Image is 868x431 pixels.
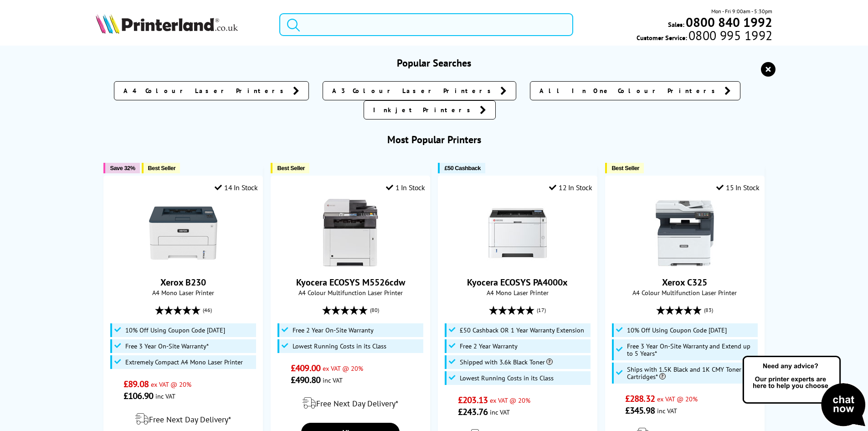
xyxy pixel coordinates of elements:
[625,405,655,416] span: £345.98
[142,163,180,173] button: Best Seller
[490,408,510,416] span: inc VAT
[332,86,496,95] span: A3 Colour Laser Printers
[444,165,480,171] span: £50 Cashback
[373,105,475,114] span: Inkjet Printers
[627,366,756,380] span: Ships with 1.5K Black and 1K CMY Toner Cartridges*
[291,362,320,374] span: £409.00
[460,343,518,350] span: Free 2 Year Warranty
[539,86,720,95] span: All In One Colour Printers
[386,183,425,192] div: 1 In Stock
[323,81,516,100] a: A3 Colour Laser Printers
[155,392,175,400] span: inc VAT
[467,276,568,288] a: Kyocera ECOSYS PA4000x
[123,378,149,390] span: £89.08
[123,86,288,95] span: A4 Colour Laser Printers
[110,165,135,171] span: Save 32%
[651,199,719,267] img: Xerox C325
[291,374,320,386] span: £490.80
[103,163,139,173] button: Save 32%
[316,199,385,267] img: Kyocera ECOSYS M5526cdw
[149,260,217,269] a: Xerox B230
[460,358,553,366] span: Shipped with 3.6k Black Toner
[279,13,573,36] input: Search product or brand
[684,18,772,26] a: 0800 840 1992
[277,165,305,171] span: Best Seller
[530,81,740,100] a: All In One Colour Printers
[668,20,684,29] span: Sales:
[458,394,488,406] span: £203.13
[364,100,496,119] a: Inkjet Printers
[625,393,655,405] span: £288.32
[687,31,772,40] span: 0800 995 1992
[148,165,176,171] span: Best Seller
[605,163,644,173] button: Best Seller
[662,276,707,288] a: Xerox C325
[293,343,386,350] span: Lowest Running Costs in its Class
[114,81,309,100] a: A4 Colour Laser Printers
[627,343,756,357] span: Free 3 Year On-Site Warranty and Extend up to 5 Years*
[271,163,309,173] button: Best Seller
[460,374,554,382] span: Lowest Running Costs in its Class
[637,31,772,42] span: Customer Service:
[438,163,485,173] button: £50 Cashback
[108,288,257,297] span: A4 Mono Laser Printer
[123,390,153,402] span: £106.90
[490,396,530,405] span: ex VAT @ 20%
[657,406,677,415] span: inc VAT
[125,343,209,350] span: Free 3 Year On-Site Warranty*
[96,14,238,34] img: Printerland Logo
[149,199,217,267] img: Xerox B230
[651,260,719,269] a: Xerox C325
[293,327,374,334] span: Free 2 Year On-Site Warranty
[537,301,546,319] span: (17)
[549,183,592,192] div: 12 In Stock
[296,276,405,288] a: Kyocera ECOSYS M5526cdw
[460,327,584,334] span: £50 Cashback OR 1 Year Warranty Extension
[716,183,759,192] div: 15 In Stock
[316,260,385,269] a: Kyocera ECOSYS M5526cdw
[704,301,713,319] span: (83)
[740,354,868,429] img: Open Live Chat window
[151,380,191,389] span: ex VAT @ 20%
[323,376,343,384] span: inc VAT
[657,395,698,403] span: ex VAT @ 20%
[610,288,759,297] span: A4 Colour Multifunction Laser Printer
[627,327,727,334] span: 10% Off Using Coupon Code [DATE]
[96,133,773,146] h3: Most Popular Printers
[711,7,772,16] span: Mon - Fri 9:00am - 5:30pm
[276,390,425,416] div: modal_delivery
[611,165,639,171] span: Best Seller
[686,14,772,31] b: 0800 840 1992
[443,288,592,297] span: A4 Mono Laser Printer
[483,199,552,267] img: Kyocera ECOSYS PA4000x
[458,406,488,418] span: £243.76
[323,364,363,373] span: ex VAT @ 20%
[203,301,212,319] span: (46)
[125,358,243,366] span: Extremely Compact A4 Mono Laser Printer
[483,260,552,269] a: Kyocera ECOSYS PA4000x
[215,183,257,192] div: 14 In Stock
[276,288,425,297] span: A4 Colour Multifunction Laser Printer
[125,327,225,334] span: 10% Off Using Coupon Code [DATE]
[96,57,773,69] h3: Popular Searches
[370,301,379,319] span: (80)
[160,276,206,288] a: Xerox B230
[96,14,268,36] a: Printerland Logo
